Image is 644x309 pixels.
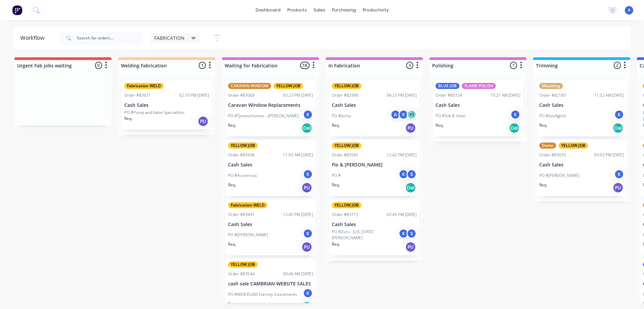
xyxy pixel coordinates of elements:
div: Fabrication WELD [228,202,267,208]
p: PO #[PERSON_NAME] [228,232,268,238]
div: YELLOW JOBOrder #8371503:45 PM [DATE]Cash SalesPO #Zuru - [US_STATE][PERSON_NAME]KSReq.PU [329,199,419,256]
p: PO #Silk & Steel [436,113,465,119]
div: Del [613,123,623,133]
div: K [398,110,409,120]
div: 04:23 PM [DATE] [387,92,417,98]
div: K [303,288,313,298]
p: PO #Tjmotorhomes - [PERSON_NAME] [228,113,299,119]
p: Req. [436,122,444,128]
div: YELLOW JOB [228,261,258,268]
div: FLAME POLISH [462,83,496,89]
p: Req. [539,122,547,128]
div: K [303,169,313,179]
div: Del [301,123,312,133]
div: Moulding [539,83,563,89]
p: PO #Jocha [332,113,351,119]
div: S [407,169,417,179]
div: 02:10 PM [DATE] [179,92,209,98]
p: Req. [228,301,236,307]
div: 10:21 AM [DATE] [490,92,520,98]
input: Search for orders... [77,31,143,45]
div: 12:42 PM [DATE] [387,152,417,158]
p: Req. [228,241,236,247]
div: 03:03 PM [DATE] [594,152,624,158]
p: PO #Pump and Valve Specialities [124,110,185,116]
div: BLUE JOB [436,83,459,89]
div: PU [405,242,416,252]
p: Req. [332,241,340,247]
div: 11:52 AM [DATE] [594,92,624,98]
div: 09:40 AM [DATE] [283,271,313,277]
div: Del [405,182,416,193]
div: Order #82183 [539,92,566,98]
div: sales [310,5,329,15]
p: Req. [124,116,132,122]
div: Order #83715 [332,212,358,218]
div: S [407,228,417,239]
div: Workflow [20,34,48,42]
div: 03:45 PM [DATE] [387,212,417,218]
p: Flo & [PERSON_NAME] [332,162,417,168]
div: K [510,110,520,120]
div: CARAVAN WINDOW [228,83,271,89]
p: Caravan Window Replacements [228,102,313,108]
div: YELLOW JOBOrder #8356512:42 PM [DATE]Flo & [PERSON_NAME]PO #KSReq.Del [329,140,419,196]
p: PO #Zuru - [US_STATE][PERSON_NAME] [332,229,398,241]
div: YELLOW JOBOrder #8343611:03 AM [DATE]Cash SalesPO #AcusensusKReq.PU [225,140,316,196]
div: Fabrication WELDOrder #8367102:10 PM [DATE]Cash SalesPO #Pump and Valve SpecialitiesReq.PU [122,80,212,130]
div: purchasing [329,5,359,15]
div: Order #83033 [539,152,566,158]
div: K [398,169,409,179]
div: Order #82990 [332,92,358,98]
div: YELLOW JOB [332,143,361,149]
p: Cash Sales [332,222,417,227]
div: YELLOW JOB [332,83,361,89]
p: PO #bonfiglioli [539,113,566,119]
p: PO #[PERSON_NAME] [539,173,579,179]
div: Fabrication WELD [124,83,164,89]
div: PU [405,123,416,133]
span: FABRICATION [154,34,185,41]
div: PU [301,242,312,252]
p: Req. [539,182,547,188]
p: PO # [332,173,341,179]
p: Cash Sales [436,102,520,108]
p: Req. [228,182,236,188]
div: 12:45 PM [DATE] [283,212,313,218]
div: 03:23 PM [DATE] [283,92,313,98]
div: K [614,110,624,120]
div: BLUE JOBFLAME POLISHOrder #8372410:21 AM [DATE]Cash SalesPO #Silk & SteelKReq.Del [433,80,523,136]
div: 11:03 AM [DATE] [283,152,313,158]
span: A [628,7,631,13]
div: Order #83436 [228,152,255,158]
div: PU [301,182,312,193]
div: DomeYELLOW JOBOrder #8303303:03 PM [DATE]Cash SalesPO #[PERSON_NAME]KReq.PU [537,140,627,196]
div: YELLOW JOB [273,83,303,89]
img: Factory [12,5,22,15]
div: Del [509,123,520,133]
div: Order #83724 [436,92,462,98]
div: Order #83544 [228,271,255,277]
div: productivity [359,5,392,15]
p: Cash Sales [539,102,624,108]
div: Order #83671 [124,92,151,98]
div: Order #83565 [332,152,358,158]
div: MouldingOrder #8218311:52 AM [DATE]Cash SalesPO #bonfiglioliKReq.Del [537,80,627,136]
div: YELLOW JOB [228,143,258,149]
p: Cash Sales [228,162,313,168]
p: Cash Sales [124,102,209,108]
div: K [398,228,409,239]
p: Req. [228,122,236,128]
div: K [614,169,624,179]
div: A [390,110,400,120]
div: Order #83069 [228,92,255,98]
div: YELLOW JOB [558,143,588,149]
div: PU [198,116,208,127]
p: PO #WEB35260 Eternity Investments [228,291,297,298]
div: PU [613,182,623,193]
div: Fabrication WELDOrder #8349112:45 PM [DATE]Cash SalesPO #[PERSON_NAME]KReq.PU [225,199,316,256]
p: cash sale CAMBRIAN WEBSITE SALES [228,281,313,287]
div: K [303,110,313,120]
div: CARAVAN WINDOWYELLOW JOBOrder #8306903:23 PM [DATE]Caravan Window ReplacementsPO #Tjmotorhomes - ... [225,80,316,136]
p: Cash Sales [539,162,624,168]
